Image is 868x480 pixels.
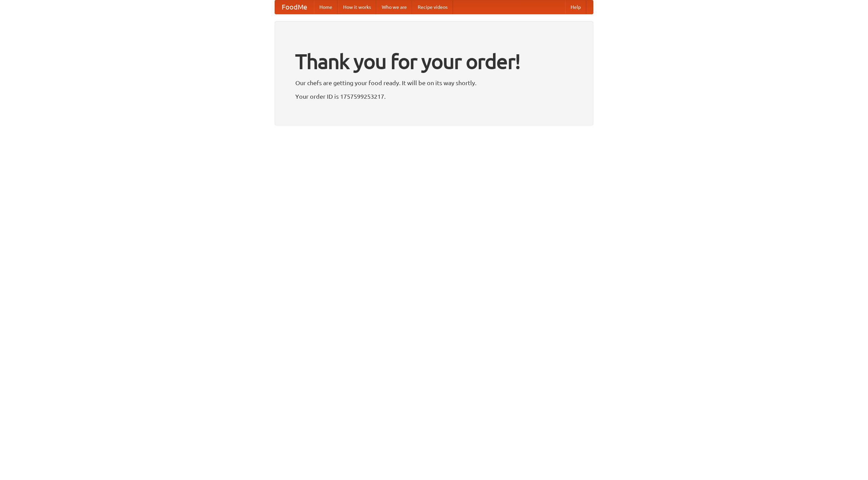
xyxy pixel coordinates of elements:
a: FoodMe [275,0,314,14]
p: Your order ID is 1757599253217. [295,91,573,101]
a: Who we are [376,0,412,14]
a: Home [314,0,338,14]
a: How it works [338,0,376,14]
a: Help [565,0,586,14]
a: Recipe videos [412,0,453,14]
h1: Thank you for your order! [295,45,573,78]
p: Our chefs are getting your food ready. It will be on its way shortly. [295,78,573,88]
